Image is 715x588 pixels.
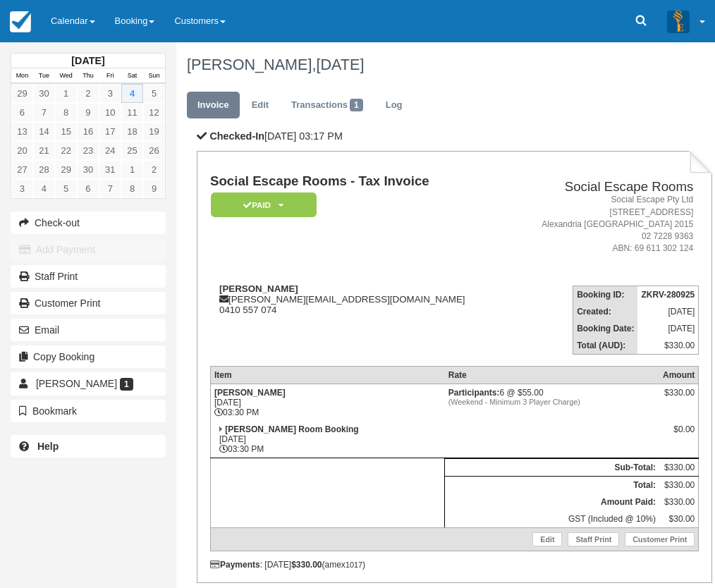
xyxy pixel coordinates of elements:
[55,68,77,84] th: Wed
[641,290,695,300] strong: ZKRV-280925
[99,141,121,160] a: 24
[11,160,33,179] a: 27
[11,372,166,395] a: [PERSON_NAME] 1
[210,283,508,315] div: [PERSON_NAME][EMAIL_ADDRESS][DOMAIN_NAME] 0410 557 074
[143,122,165,141] a: 19
[11,84,33,103] a: 29
[77,160,99,179] a: 30
[210,421,444,458] td: [DATE] 03:30 PM
[77,179,99,198] a: 6
[37,441,59,452] b: Help
[55,84,77,103] a: 1
[209,130,264,142] b: Checked-In
[445,477,659,494] th: Total:
[99,160,121,179] a: 31
[77,122,99,141] a: 16
[659,459,699,477] td: $330.00
[445,367,659,384] th: Rate
[219,283,298,294] strong: [PERSON_NAME]
[55,179,77,198] a: 5
[11,435,166,458] a: Help
[573,320,638,337] th: Booking Date:
[99,179,121,198] a: 7
[120,378,133,391] span: 1
[210,367,444,384] th: Item
[659,510,699,528] td: $30.00
[187,56,702,73] h1: [PERSON_NAME],
[55,160,77,179] a: 29
[143,141,165,160] a: 26
[121,179,143,198] a: 8
[625,532,695,546] a: Customer Print
[11,292,166,314] a: Customer Print
[121,141,143,160] a: 25
[11,319,166,341] button: Email
[211,192,317,217] em: Paid
[33,122,55,141] a: 14
[11,179,33,198] a: 3
[143,68,165,84] th: Sun
[55,103,77,122] a: 8
[663,388,695,409] div: $330.00
[316,56,364,73] span: [DATE]
[33,160,55,179] a: 28
[33,141,55,160] a: 21
[659,477,699,494] td: $330.00
[281,92,374,119] a: Transactions1
[346,561,362,569] small: 1017
[143,160,165,179] a: 2
[214,388,286,398] strong: [PERSON_NAME]
[55,122,77,141] a: 15
[445,510,659,528] td: GST (Included @ 10%)
[121,68,143,84] th: Sat
[33,179,55,198] a: 4
[225,424,358,434] strong: [PERSON_NAME] Room Booking
[637,320,698,337] td: [DATE]
[667,10,690,32] img: A3
[241,92,279,119] a: Edit
[663,424,695,446] div: $0.00
[350,99,363,111] span: 1
[143,103,165,122] a: 12
[210,384,444,422] td: [DATE] 03:30 PM
[143,84,165,103] a: 5
[99,122,121,141] a: 17
[11,345,166,368] button: Copy Booking
[11,103,33,122] a: 6
[33,84,55,103] a: 30
[659,494,699,510] td: $330.00
[11,212,166,234] button: Check-out
[33,103,55,122] a: 7
[532,532,562,546] a: Edit
[33,68,55,84] th: Tue
[448,388,500,398] strong: Participants
[573,303,638,320] th: Created:
[210,560,260,570] strong: Payments
[55,141,77,160] a: 22
[11,238,166,261] button: Add Payment
[11,141,33,160] a: 20
[77,84,99,103] a: 2
[637,303,698,320] td: [DATE]
[99,68,121,84] th: Fri
[637,337,698,355] td: $330.00
[121,122,143,141] a: 18
[77,141,99,160] a: 23
[445,459,659,477] th: Sub-Total:
[187,92,240,119] a: Invoice
[210,192,312,218] a: Paid
[71,55,104,66] strong: [DATE]
[659,367,699,384] th: Amount
[568,532,619,546] a: Staff Print
[121,160,143,179] a: 1
[11,68,33,84] th: Mon
[573,286,638,304] th: Booking ID:
[573,337,638,355] th: Total (AUD):
[445,384,659,422] td: 6 @ $55.00
[197,129,712,144] p: [DATE] 03:17 PM
[99,103,121,122] a: 10
[514,180,693,195] h2: Social Escape Rooms
[99,84,121,103] a: 3
[11,122,33,141] a: 13
[514,194,693,255] address: Social Escape Pty Ltd [STREET_ADDRESS] Alexandria [GEOGRAPHIC_DATA] 2015 02 7228 9363 ABN: 69 611...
